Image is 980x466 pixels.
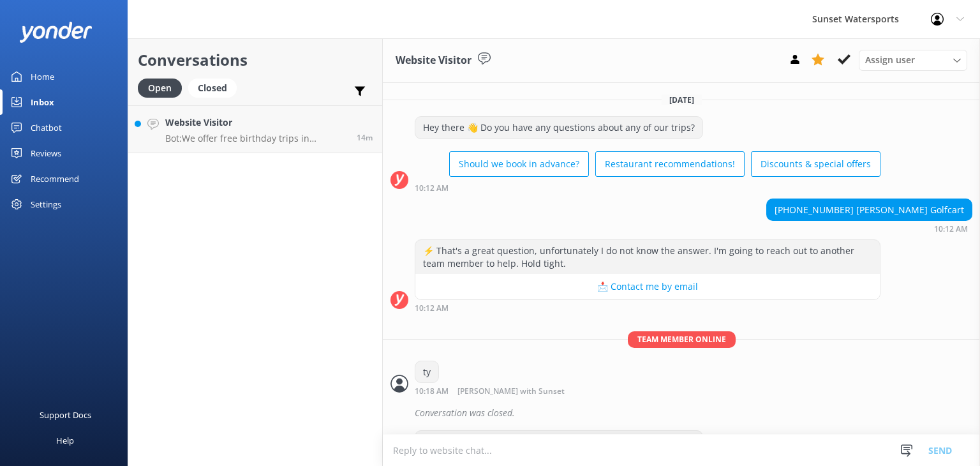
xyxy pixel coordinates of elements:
div: Closed [188,79,237,98]
span: Team member online [628,331,736,347]
span: Aug 24 2025 10:00am (UTC -05:00) America/Cancun [357,132,373,143]
button: Should we book in advance? [449,151,589,177]
div: Aug 13 2025 09:12am (UTC -05:00) America/Cancun [415,303,880,312]
div: 2025-08-13T14:20:25.304 [390,402,972,424]
strong: 10:12 AM [415,304,449,312]
img: yonder-white-logo.png [19,22,93,43]
a: Website VisitorBot:We offer free birthday trips in [GEOGRAPHIC_DATA] on your exact birthday, but ... [128,105,382,153]
div: ⚡ That's a great question, unfortunately I do not know the answer. I'm going to reach out to anot... [415,240,880,274]
div: Help [56,428,74,453]
div: ty [415,361,438,383]
div: Conversation was closed. [415,402,972,424]
a: Closed [188,80,243,94]
p: Bot: We offer free birthday trips in [GEOGRAPHIC_DATA] on your exact birthday, but parasailing is... [165,133,347,144]
span: [PERSON_NAME] with Sunset [457,387,565,396]
div: Hey there 👋 Do you have any questions about any of our trips? [415,117,702,139]
span: [DATE] [662,94,702,105]
h3: Website Visitor [396,52,471,69]
button: Discounts & special offers [751,151,880,177]
div: Recommend [31,166,79,192]
div: Settings [31,192,61,217]
h2: Conversations [138,48,373,72]
h4: Website Visitor [165,116,347,130]
div: Aug 13 2025 09:12am (UTC -05:00) America/Cancun [766,224,972,233]
div: [PHONE_NUMBER] [PERSON_NAME] Golfcart [767,199,972,221]
span: Assign user [865,53,915,67]
button: 📩 Contact me by email [415,274,880,299]
div: Hey there 👋 Do you have any questions about any of our trips? [415,431,702,453]
strong: 10:12 AM [415,184,449,192]
div: Home [31,64,54,89]
div: Reviews [31,140,61,166]
strong: 10:12 AM [934,225,968,233]
div: Aug 13 2025 09:18am (UTC -05:00) America/Cancun [415,386,606,396]
div: Open [138,79,182,98]
div: Support Docs [40,402,91,428]
div: Aug 13 2025 09:12am (UTC -05:00) America/Cancun [415,183,880,192]
strong: 10:18 AM [415,387,449,396]
div: Assign User [859,50,967,70]
div: Chatbot [31,115,62,140]
div: Inbox [31,89,54,115]
a: Open [138,80,188,94]
button: Restaurant recommendations! [595,151,745,177]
